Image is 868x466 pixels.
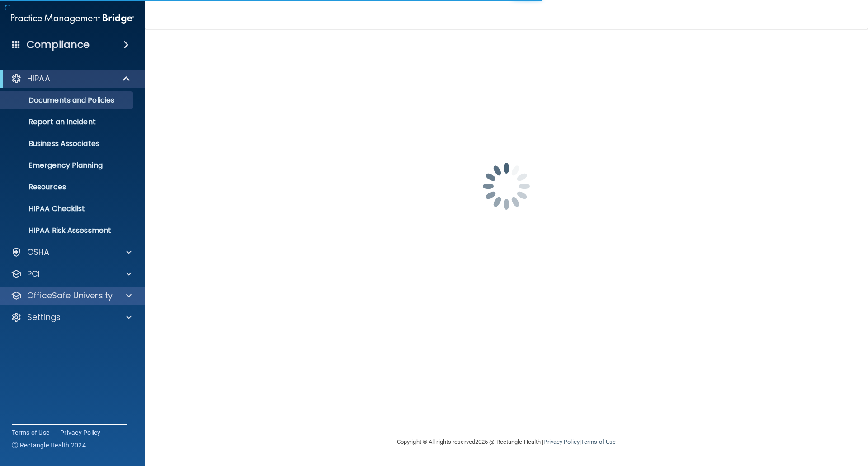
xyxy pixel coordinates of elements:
span: Ⓒ Rectangle Health 2024 [12,441,86,450]
a: Terms of Use [12,428,49,437]
p: Business Associates [6,139,129,148]
a: Privacy Policy [543,438,579,445]
p: Documents and Policies [6,96,129,105]
a: Settings [11,312,132,323]
a: OfficeSafe University [11,290,132,301]
div: Copyright © All rights reserved 2025 @ Rectangle Health | | [341,428,671,457]
p: OfficeSafe University [27,290,113,301]
p: Emergency Planning [6,161,129,170]
img: spinner.e123f6fc.gif [461,141,552,231]
p: HIPAA [27,73,50,84]
h4: Compliance [27,38,90,51]
p: HIPAA Risk Assessment [6,226,129,235]
p: PCI [27,268,40,279]
a: HIPAA [11,73,131,84]
a: Terms of Use [581,438,616,445]
a: PCI [11,268,132,279]
a: OSHA [11,247,132,258]
p: Resources [6,183,129,192]
img: PMB logo [11,9,134,28]
p: Settings [27,312,61,323]
p: OSHA [27,247,50,258]
p: Report an Incident [6,118,129,127]
p: HIPAA Checklist [6,204,129,213]
a: Privacy Policy [60,428,101,437]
